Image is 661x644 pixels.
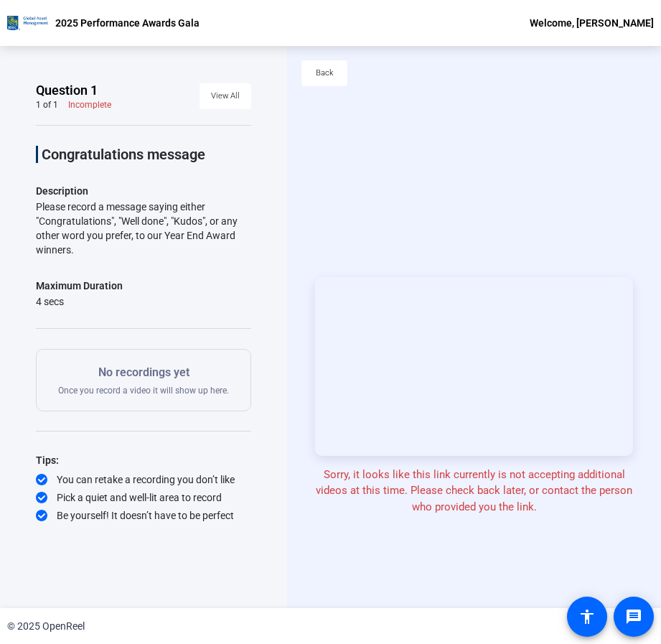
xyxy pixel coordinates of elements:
[36,277,123,294] div: Maximum Duration
[68,99,111,111] div: Incomplete
[36,200,251,257] div: Please record a message saying either "Congratulations", "Well done", "Kudos", or any other word ...
[36,508,251,523] div: Be yourself! It doesn’t have to be perfect
[55,14,200,32] p: 2025 Performance Awards Gala
[625,608,642,625] mat-icon: message
[36,82,98,99] span: Question 1
[315,467,633,515] p: Sorry, it looks like this link currently is not accepting additional videos at this time. Please ...
[36,294,123,309] div: 4 secs
[316,62,334,84] span: Back
[211,85,240,107] span: View All
[36,490,251,505] div: Pick a quiet and well-lit area to record
[7,16,48,30] img: OpenReel logo
[578,608,596,625] mat-icon: accessibility
[200,83,251,109] button: View All
[58,364,229,396] div: Once you record a video it will show up here.
[42,146,251,163] p: Congratulations message
[301,60,347,86] button: Back
[58,364,229,381] p: No recordings yet
[530,14,654,32] div: Welcome, [PERSON_NAME]
[36,99,58,111] div: 1 of 1
[7,619,85,634] div: © 2025 OpenReel
[36,182,251,200] p: Description
[36,452,251,469] div: Tips:
[36,472,251,487] div: You can retake a recording you don’t like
